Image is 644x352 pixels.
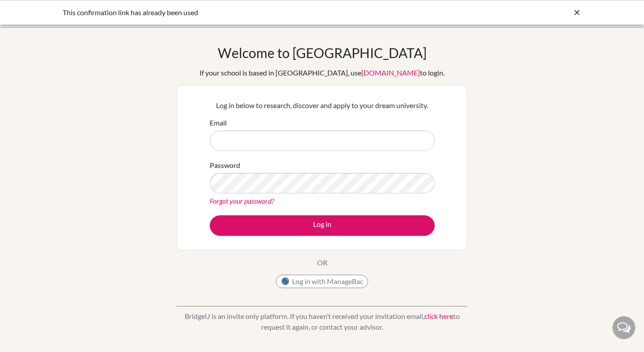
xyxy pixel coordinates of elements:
a: [DOMAIN_NAME] [361,68,420,77]
button: Log in [210,215,435,236]
p: Log in below to research, discover and apply to your dream university. [210,100,435,111]
div: This confirmation link has already been used [63,7,447,18]
a: click here [424,312,453,320]
label: Password [210,160,240,171]
h1: Welcome to [GEOGRAPHIC_DATA] [218,45,427,61]
button: Log in with ManageBac [276,275,368,288]
div: If your school is based in [GEOGRAPHIC_DATA], use to login. [199,67,445,78]
a: Forgot your password? [210,197,274,205]
p: OR [317,257,327,268]
p: BridgeU is an invite only platform. If you haven’t received your invitation email, to request it ... [177,311,467,332]
label: Email [210,117,227,128]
